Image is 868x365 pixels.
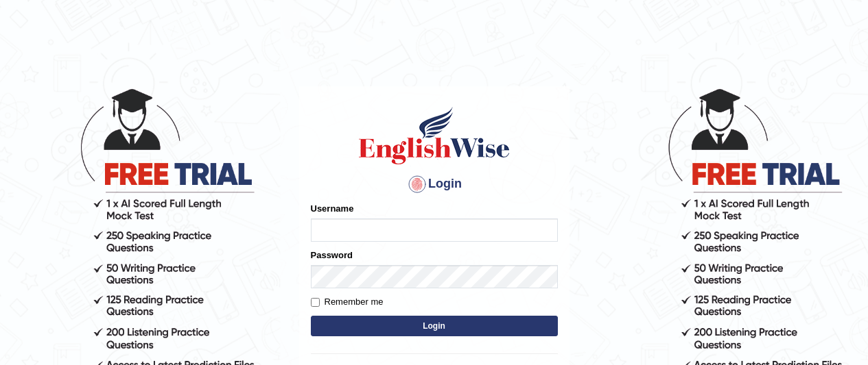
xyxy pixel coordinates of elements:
input: Remember me [311,298,320,307]
label: Password [311,249,353,262]
label: Username [311,202,354,215]
h4: Login [311,173,558,195]
img: Logo of English Wise sign in for intelligent practice with AI [356,105,513,166]
label: Remember me [311,295,384,309]
button: Login [311,316,558,336]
